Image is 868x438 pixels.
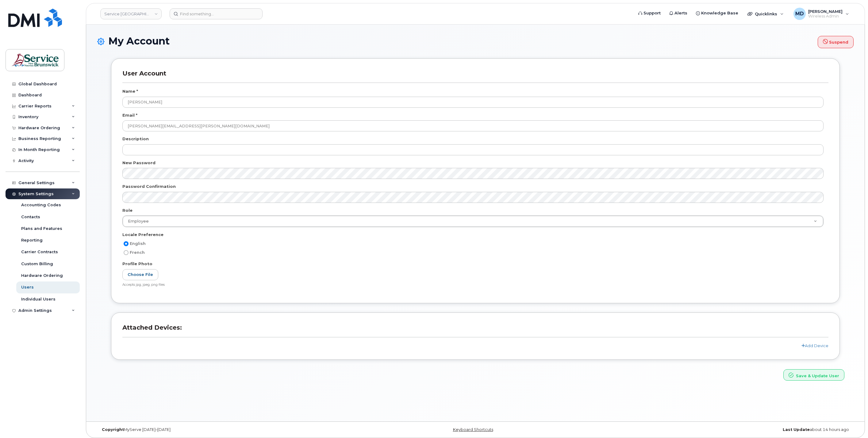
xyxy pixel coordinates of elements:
div: about 14 hours ago [601,427,854,432]
label: Choose File [122,269,158,281]
button: Suspend [818,36,854,48]
h1: My Account [97,36,854,48]
a: Employee [123,216,823,227]
label: Description [122,136,149,142]
span: French [130,250,145,255]
label: Locale Preference [122,232,163,238]
label: New Password [122,160,156,166]
span: English [130,241,146,246]
h3: Attached Devices: [122,324,828,337]
label: Profile Photo [122,261,152,267]
div: MyServe [DATE]–[DATE] [97,427,349,432]
strong: Last Update [783,427,810,432]
label: Name * [122,88,138,94]
span: Employee [124,219,149,224]
a: Keyboard Shortcuts [453,427,493,432]
div: Accepts jpg, jpeg, png files [122,283,824,287]
h3: User Account [122,70,828,83]
input: English [124,241,129,246]
label: Password Confirmation [122,184,176,189]
strong: Copyright [102,427,124,432]
button: Save & Update User [783,369,844,381]
label: Email * [122,112,137,118]
input: French [124,250,129,255]
label: Role [122,207,133,213]
a: Add Device [801,343,828,348]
